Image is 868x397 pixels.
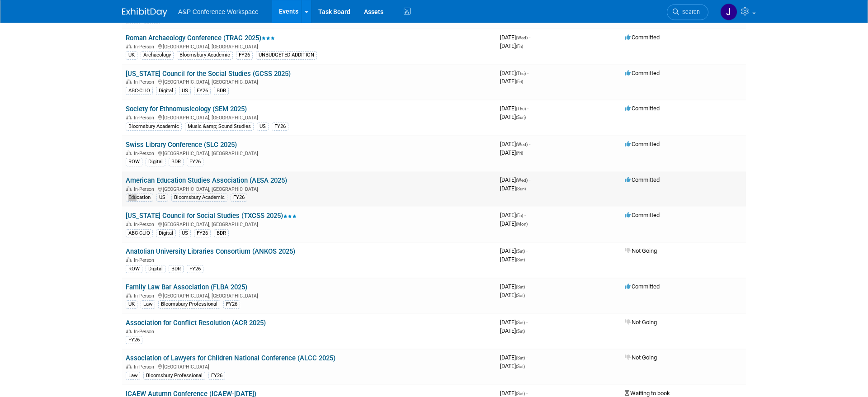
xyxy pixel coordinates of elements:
div: FY26 [126,336,142,344]
span: (Sat) [516,257,525,262]
span: In-Person [134,293,157,299]
span: In-Person [134,222,157,227]
div: BDR [169,265,184,273]
span: A&P Conference Workspace [178,8,259,15]
span: Committed [625,105,660,112]
div: FY26 [236,51,253,59]
span: (Sat) [516,364,525,369]
img: In-Person Event [126,329,132,333]
div: Music &amp; Sound Studies [185,123,254,131]
div: ABC-CLIO [126,229,153,237]
div: US [156,194,168,202]
span: (Sat) [516,391,525,396]
span: [DATE] [500,283,528,290]
a: Family Law Bar Association (FLBA 2025) [126,283,247,291]
span: - [529,176,530,183]
span: - [527,70,528,76]
span: [DATE] [500,185,526,192]
span: (Sat) [516,355,525,360]
div: [GEOGRAPHIC_DATA], [GEOGRAPHIC_DATA] [126,43,493,50]
span: (Wed) [516,35,528,40]
span: (Fri) [516,79,523,84]
div: Archaeology [141,51,174,59]
span: In-Person [134,257,157,263]
a: Search [667,4,708,20]
div: FY26 [208,372,225,380]
span: [DATE] [500,256,525,263]
span: Committed [625,141,660,147]
span: (Sat) [516,320,525,325]
span: Search [679,9,700,15]
span: In-Person [134,364,157,370]
div: [GEOGRAPHIC_DATA] [126,363,493,370]
span: [DATE] [500,354,528,361]
div: Bloomsbury Academic [177,51,233,59]
span: In-Person [134,44,157,50]
span: Committed [625,70,660,76]
span: [DATE] [500,390,528,397]
a: [US_STATE] Council for the Social Studies (GCSS 2025) [126,70,291,78]
a: American Education Studies Association (AESA 2025) [126,176,287,184]
span: - [524,212,526,218]
span: Committed [625,176,660,183]
span: [DATE] [500,34,530,41]
div: FY26 [194,87,211,95]
span: [DATE] [500,327,525,334]
span: - [529,141,530,147]
span: Not Going [625,247,657,254]
span: - [526,319,528,326]
div: [GEOGRAPHIC_DATA], [GEOGRAPHIC_DATA] [126,292,493,299]
span: (Wed) [516,178,528,183]
span: (Mon) [516,222,528,227]
div: ABC-CLIO [126,87,153,95]
span: Not Going [625,319,657,326]
div: [GEOGRAPHIC_DATA], [GEOGRAPHIC_DATA] [126,78,493,85]
a: [US_STATE] Council for Social Studies (TXCSS 2025) [126,212,297,220]
span: [DATE] [500,292,525,298]
img: Joe Kreuser [720,3,737,20]
span: (Fri) [516,151,523,156]
span: (Thu) [516,106,526,111]
div: FY26 [231,194,247,202]
span: [DATE] [500,70,528,76]
span: (Sat) [516,293,525,298]
span: (Fri) [516,213,523,218]
div: [GEOGRAPHIC_DATA], [GEOGRAPHIC_DATA] [126,220,493,227]
span: Not Going [625,354,657,361]
span: [DATE] [500,176,530,183]
span: [DATE] [500,247,528,254]
div: US [179,87,191,95]
a: Roman Archaeology Conference (TRAC 2025) [126,34,275,42]
span: - [526,354,528,361]
img: In-Person Event [126,151,132,155]
div: UK [126,51,137,59]
span: [DATE] [500,149,523,156]
div: Bloomsbury Academic [126,123,182,131]
div: BDR [169,158,184,166]
span: [DATE] [500,78,523,85]
div: Law [126,372,140,380]
span: - [527,105,528,112]
span: [DATE] [500,212,526,218]
div: UNBUDGETED ADDITION [256,51,317,59]
span: In-Person [134,115,157,121]
span: Committed [625,283,660,290]
div: UK [126,300,137,308]
a: Association for Conflict Resolution (ACR 2025) [126,319,266,327]
img: In-Person Event [126,222,132,226]
a: Anatolian University Libraries Consortium (ANKOS 2025) [126,247,295,255]
div: US [257,123,269,131]
span: In-Person [134,79,157,85]
img: In-Person Event [126,115,132,119]
img: In-Person Event [126,257,132,262]
span: - [526,390,528,397]
span: - [526,283,528,290]
span: [DATE] [500,105,528,112]
div: FY26 [272,123,288,131]
div: BDR [214,229,229,237]
div: [GEOGRAPHIC_DATA], [GEOGRAPHIC_DATA] [126,185,493,192]
div: US [179,229,191,237]
img: In-Person Event [126,44,132,48]
span: (Thu) [516,71,526,76]
img: ExhibitDay [122,8,167,17]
